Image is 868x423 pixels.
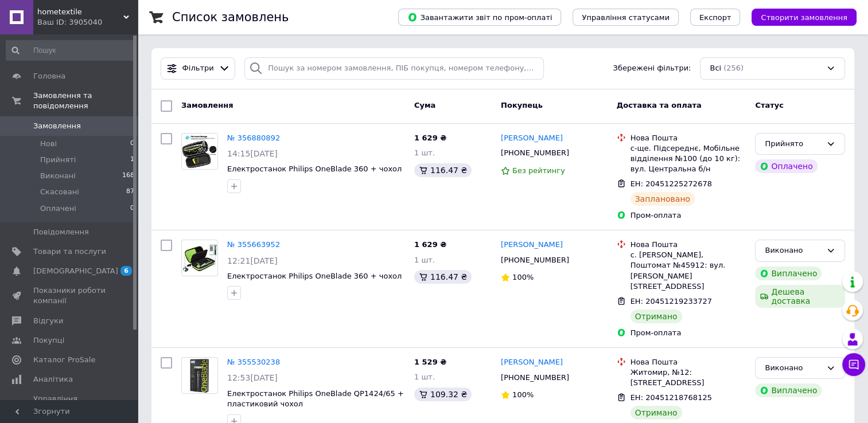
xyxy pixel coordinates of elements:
span: ЕН: 20451225272678 [630,179,712,188]
div: Нова Пошта [630,240,746,250]
span: Скасовані [40,187,79,197]
button: Створити замовлення [752,9,857,26]
a: [PERSON_NAME] [501,357,563,368]
span: Повідомлення [33,227,89,237]
div: Нова Пошта [630,133,746,143]
span: Управління статусами [582,13,670,22]
span: Завантажити звіт по пром-оплаті [407,12,552,22]
div: Отримано [630,310,682,323]
div: Нова Пошта [630,357,746,367]
span: Замовлення та повідомлення [33,91,138,111]
span: Збережені фільтри: [613,63,691,74]
div: Виплачено [755,267,822,280]
span: 1 [130,155,134,165]
span: Виконані [40,171,76,181]
span: 14:15[DATE] [227,149,278,158]
button: Управління статусами [573,9,679,26]
span: Без рейтингу [512,166,565,175]
span: 1 шт. [414,256,435,264]
button: Завантажити звіт по пром-оплаті [398,9,561,26]
a: Електростанок Philips OneBlade QP1424/65 + пластиковий чохол [227,389,404,409]
a: Електростанок Philips OneBlade 360 + чохол [227,164,402,173]
span: 1 шт. [414,148,435,157]
span: Покупець [501,101,543,109]
img: Фото товару [182,134,217,169]
div: 109.32 ₴ [414,387,472,401]
a: Створити замовлення [740,13,857,21]
span: Покупці [33,335,64,346]
span: ЕН: 20451218768125 [630,393,712,402]
span: hometextile [37,7,123,17]
span: 1 629 ₴ [414,240,446,249]
div: Виконано [765,245,822,257]
span: Створити замовлення [761,13,847,22]
span: Показники роботи компанії [33,285,106,306]
a: № 356880892 [227,134,280,142]
span: Всі [710,63,721,74]
span: 6 [120,266,132,276]
div: Житомир, №12: [STREET_ADDRESS] [630,367,746,388]
a: № 355663952 [227,240,280,249]
div: Пром-оплата [630,210,746,221]
img: Фото товару [182,244,217,273]
div: Отримано [630,406,682,420]
span: 100% [512,390,534,399]
div: Виконано [765,362,822,374]
span: 87 [126,187,134,197]
span: Прийняті [40,155,76,165]
span: Нові [40,139,57,149]
span: Каталог ProSale [33,355,95,365]
div: Прийнято [765,138,822,150]
button: Чат з покупцем [842,353,865,376]
span: Управління сайтом [33,394,106,414]
input: Пошук за номером замовлення, ПІБ покупця, номером телефону, Email, номером накладної [244,57,543,80]
a: [PERSON_NAME] [501,133,563,144]
div: 116.47 ₴ [414,163,472,177]
span: Замовлення [181,101,233,109]
span: 168 [122,171,134,181]
span: 100% [512,273,534,281]
span: Статус [755,101,784,109]
div: Дешева доставка [755,285,845,308]
div: Пром-оплата [630,328,746,338]
input: Пошук [6,40,135,61]
span: Фільтри [182,63,214,74]
span: [DEMOGRAPHIC_DATA] [33,266,118,276]
span: 0 [130,203,134,214]
a: Фото товару [181,357,218,394]
div: [PHONE_NUMBER] [499,146,571,160]
span: 12:53[DATE] [227,373,278,382]
span: 1 629 ₴ [414,134,446,142]
span: 1 529 ₴ [414,358,446,366]
div: Виплачено [755,383,822,397]
span: Товари та послуги [33,246,106,257]
img: Фото товару [188,358,211,393]
a: Фото товару [181,240,218,276]
a: № 355530238 [227,358,280,366]
span: Cума [414,101,435,109]
div: с. [PERSON_NAME], Поштомат №45912: вул. [PERSON_NAME][STREET_ADDRESS] [630,250,746,292]
span: 0 [130,139,134,149]
div: с-ще. Підсереднє, Мобільне відділення №100 (до 10 кг): вул. Центральна б/н [630,143,746,175]
span: ЕН: 20451219233727 [630,297,712,305]
div: Заплановано [630,192,695,206]
a: Електростанок Philips OneBlade 360 + чохол [227,272,402,280]
h1: Список замовлень [172,10,289,24]
span: Головна [33,71,65,81]
span: 1 шт. [414,373,435,381]
a: [PERSON_NAME] [501,240,563,250]
div: 116.47 ₴ [414,270,472,284]
div: [PHONE_NUMBER] [499,253,571,268]
span: Аналітика [33,374,73,385]
span: Доставка та оплата [617,101,702,109]
div: [PHONE_NUMBER] [499,370,571,385]
a: Фото товару [181,133,218,170]
div: Оплачено [755,159,817,173]
span: Відгуки [33,316,63,326]
span: Оплачені [40,203,76,214]
button: Експорт [690,9,741,26]
span: 12:21[DATE] [227,256,278,265]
